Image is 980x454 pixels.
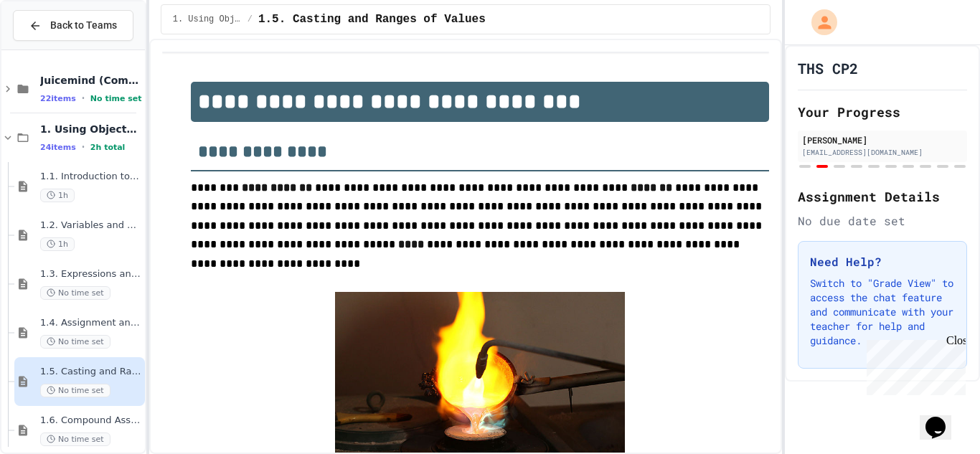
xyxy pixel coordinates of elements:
span: 1.5. Casting and Ranges of Values [40,366,142,378]
span: 1.1. Introduction to Algorithms, Programming, and Compilers [40,171,142,183]
span: 1. Using Objects and Methods [173,14,242,25]
span: / [248,14,253,25]
span: 1.4. Assignment and Input [40,317,142,329]
span: 22 items [40,94,76,103]
span: 1.6. Compound Assignment Operators [40,415,142,427]
span: Juicemind (Completed) Excersizes [40,74,142,87]
button: Back to Teams [13,10,133,41]
div: No due date set [798,212,967,230]
span: No time set [40,432,110,446]
div: My Account [796,6,841,39]
div: [EMAIL_ADDRESS][DOMAIN_NAME] [802,147,963,158]
span: Back to Teams [50,18,117,33]
span: • [82,93,85,104]
iframe: chat widget [861,334,966,395]
span: 24 items [40,143,76,152]
span: No time set [40,286,110,300]
span: 1.2. Variables and Data Types [40,219,142,232]
h3: Need Help? [810,253,955,270]
span: No time set [40,335,110,349]
p: Switch to "Grade View" to access the chat feature and communicate with your teacher for help and ... [810,276,955,348]
span: 1h [40,189,75,202]
div: Chat with us now!Close [6,6,99,91]
h1: THS CP2 [798,58,858,78]
span: 1. Using Objects and Methods [40,123,142,136]
div: [PERSON_NAME] [802,133,963,146]
span: No time set [40,384,110,397]
h2: Assignment Details [798,186,967,207]
iframe: chat widget [920,397,966,440]
span: • [82,141,85,153]
span: 1.5. Casting and Ranges of Values [258,11,486,28]
span: 1h [40,237,75,251]
span: No time set [90,94,142,103]
span: 2h total [90,143,126,152]
h2: Your Progress [798,102,967,122]
span: 1.3. Expressions and Output [New] [40,268,142,280]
